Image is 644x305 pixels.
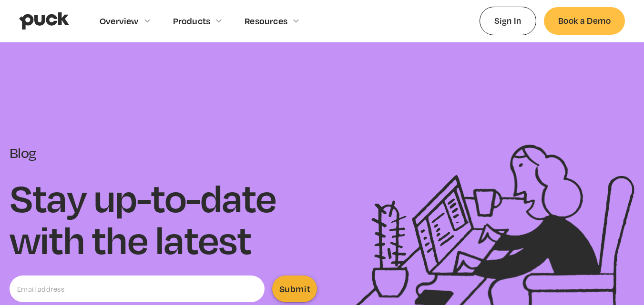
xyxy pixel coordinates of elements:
[10,275,317,302] form: Email Form
[10,145,36,161] div: Blog
[480,7,536,35] a: Sign In
[272,275,317,302] input: Submit
[173,16,211,26] div: Products
[544,7,625,34] a: Book a Demo
[245,16,287,26] div: Resources
[100,16,139,26] div: Overview
[10,275,265,302] input: Email address
[10,177,317,260] h1: Stay up-to-date with the latest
